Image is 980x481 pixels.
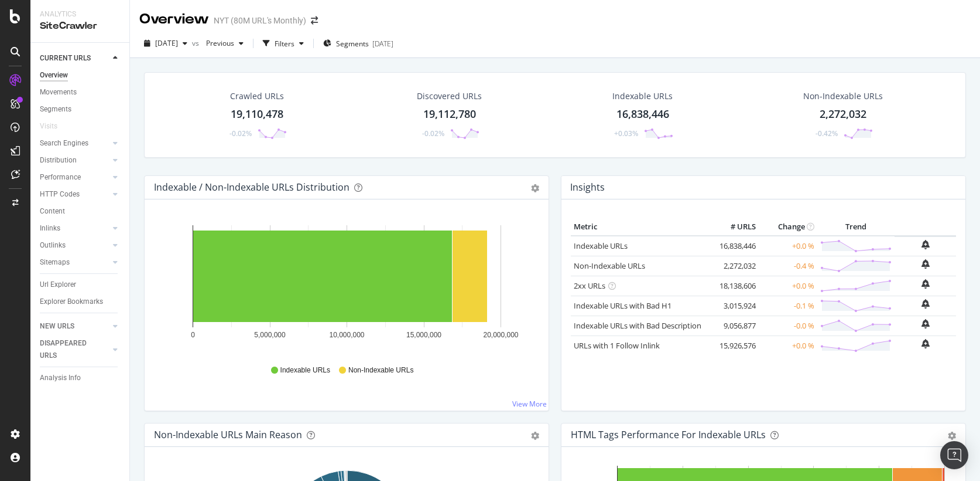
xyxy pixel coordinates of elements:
a: Non-Indexable URLs [574,260,645,271]
td: 16,838,446 [712,236,759,256]
div: HTML Tags Performance for Indexable URLs [571,429,766,441]
a: URLs with 1 Follow Inlink [574,340,660,351]
div: 16,838,446 [616,107,669,122]
a: DISAPPEARED URLS [40,337,109,362]
div: Segments [40,103,71,116]
div: HTTP Codes [40,188,80,201]
div: +0.03% [614,128,638,138]
div: Search Engines [40,137,88,150]
td: -0.0 % [759,316,817,336]
div: Inlinks [40,222,60,235]
div: bell-plus [921,279,930,289]
div: NYT (80M URL's Monthly) [214,15,306,26]
svg: A chart. [154,218,540,354]
div: DISAPPEARED URLS [40,337,99,362]
text: 15,000,000 [406,331,441,339]
td: 3,015,924 [712,296,759,316]
div: bell-plus [921,339,930,348]
a: Sitemaps [40,256,109,269]
td: 9,056,877 [712,316,759,336]
div: -0.02% [229,128,252,138]
td: 15,926,576 [712,336,759,355]
div: Url Explorer [40,279,76,291]
div: Visits [40,120,57,133]
div: Indexable URLs [612,90,673,102]
div: bell-plus [921,259,930,269]
a: HTTP Codes [40,188,109,201]
div: gear [531,184,539,192]
div: 19,112,780 [423,107,476,122]
a: Url Explorer [40,279,121,291]
div: [DATE] [372,39,393,49]
a: Visits [40,120,69,133]
div: bell-plus [921,240,930,249]
td: -0.1 % [759,296,817,316]
button: Filters [258,34,309,53]
a: Performance [40,171,109,184]
div: Analysis Info [40,372,81,384]
button: Previous [201,34,248,53]
div: Non-Indexable URLs Main Reason [154,429,302,441]
span: Previous [201,38,234,48]
div: arrow-right-arrow-left [311,16,318,25]
th: Change [759,218,817,236]
th: # URLS [712,218,759,236]
div: Distribution [40,154,77,167]
div: Filters [275,39,294,49]
div: Overview [139,9,209,29]
div: Overview [40,69,68,82]
div: Open Intercom Messenger [940,441,968,469]
a: Overview [40,69,121,82]
a: 2xx URLs [574,280,605,291]
a: Search Engines [40,137,109,150]
div: Outlinks [40,239,66,252]
span: Non-Indexable URLs [348,365,413,375]
a: View More [512,399,547,409]
h4: Insights [570,179,605,195]
div: Explorer Bookmarks [40,296,103,308]
a: Indexable URLs [574,240,628,251]
a: Indexable URLs with Bad H1 [574,300,671,311]
span: Indexable URLs [280,365,330,375]
span: 2025 Aug. 11th [155,38,178,48]
div: CURRENT URLS [40,52,91,65]
button: [DATE] [139,34,192,53]
td: -0.4 % [759,256,817,276]
a: CURRENT URLS [40,52,109,65]
a: Inlinks [40,222,109,235]
div: gear [531,432,539,440]
span: vs [192,38,201,48]
div: Non-Indexable URLs [803,90,883,102]
a: Segments [40,103,121,116]
div: SiteCrawler [40,19,120,33]
a: Movements [40,86,121,99]
div: NEW URLS [40,320,74,333]
div: bell-plus [921,319,930,328]
a: Outlinks [40,239,109,252]
td: 2,272,032 [712,256,759,276]
th: Metric [571,218,712,236]
text: 5,000,000 [254,331,286,339]
div: 2,272,032 [820,107,866,122]
span: Segments [336,39,369,49]
div: gear [948,432,956,440]
td: +0.0 % [759,336,817,355]
button: Segments[DATE] [318,34,398,53]
div: bell-plus [921,299,930,309]
a: Analysis Info [40,372,121,384]
div: 19,110,478 [231,107,283,122]
div: Analytics [40,9,120,19]
td: +0.0 % [759,276,817,296]
div: -0.42% [815,128,838,138]
div: Performance [40,171,81,184]
td: 18,138,606 [712,276,759,296]
text: 20,000,000 [483,331,518,339]
td: +0.0 % [759,236,817,256]
text: 0 [191,331,195,339]
div: Discovered URLs [417,90,482,102]
div: Content [40,205,65,218]
text: 10,000,000 [329,331,364,339]
div: -0.02% [422,128,444,138]
a: Explorer Bookmarks [40,296,121,308]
